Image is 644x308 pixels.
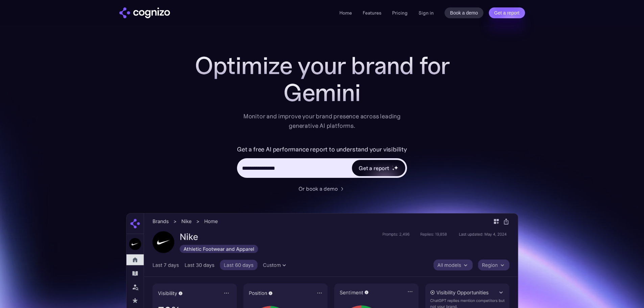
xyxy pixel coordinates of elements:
[392,166,393,167] img: star
[489,7,525,18] a: Get a report
[187,52,457,79] h1: Optimize your brand for
[394,165,398,170] img: star
[299,185,346,193] a: Or book a demo
[187,79,457,106] div: Gemini
[239,112,405,131] div: Monitor and improve your brand presence across leading generative AI platforms.
[445,7,483,18] a: Book a demo
[359,164,389,172] div: Get a report
[363,10,381,16] a: Features
[419,9,434,17] a: Sign in
[237,144,407,181] form: Hero URL Input Form
[299,185,338,193] div: Or book a demo
[119,7,170,18] a: home
[119,7,170,18] img: cognizo logo
[237,144,407,155] label: Get a free AI performance report to understand your visibility
[392,10,408,16] a: Pricing
[392,168,394,170] img: star
[351,159,406,177] a: Get a reportstarstarstar
[339,10,352,16] a: Home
